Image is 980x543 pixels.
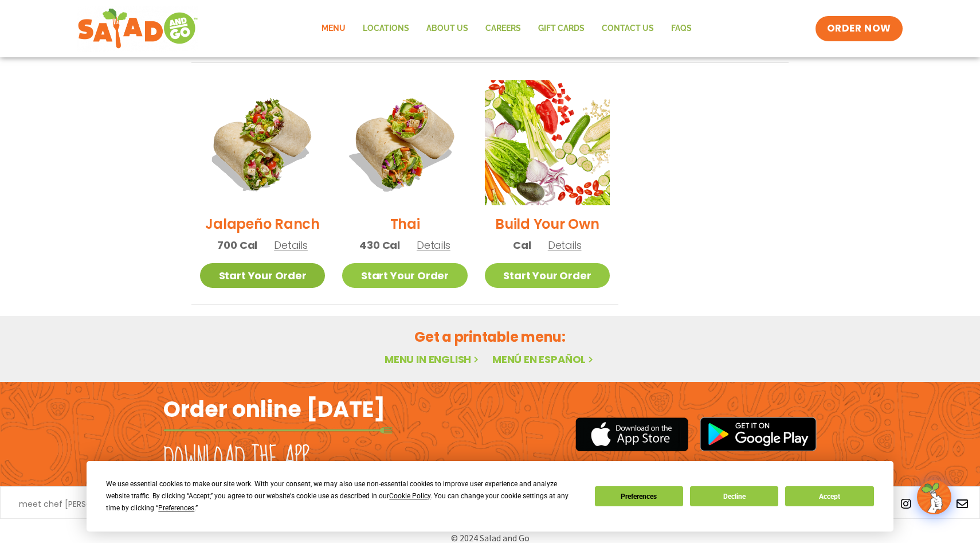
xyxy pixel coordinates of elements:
[477,15,530,42] a: Careers
[417,238,450,252] span: Details
[390,214,420,234] h2: Thai
[593,15,663,42] a: Contact Us
[354,15,418,42] a: Locations
[342,80,467,205] img: Product photo for Thai Wrap
[158,504,194,512] span: Preferences
[700,417,817,451] img: google_play
[663,15,700,42] a: FAQs
[492,352,595,366] a: Menú en español
[418,15,477,42] a: About Us
[827,22,891,36] span: ORDER NOW
[359,237,400,253] span: 430 Cal
[163,427,393,433] img: fork
[106,478,581,514] div: We use essential cookies to make our site work. With your consent, we may also use non-essential ...
[485,263,610,288] a: Start Your Order
[205,214,320,234] h2: Jalapeño Ranch
[918,481,950,513] img: wpChatIcon
[595,486,683,506] button: Preferences
[77,6,198,52] img: new-SAG-logo-768×292
[200,263,325,288] a: Start Your Order
[191,327,789,347] h2: Get a printable menu:
[217,237,257,253] span: 700 Cal
[163,395,385,423] h2: Order online [DATE]
[19,500,128,508] a: meet chef [PERSON_NAME]
[530,15,593,42] a: GIFT CARDS
[785,486,873,506] button: Accept
[548,238,582,252] span: Details
[274,238,308,252] span: Details
[816,16,903,41] a: ORDER NOW
[163,442,309,474] h2: Download the app
[385,352,481,366] a: Menu in English
[87,461,893,532] div: Cookie Consent Prompt
[575,416,688,453] img: appstore
[342,263,467,288] a: Start Your Order
[513,237,531,253] span: Cal
[485,80,610,205] img: Product photo for Build Your Own
[313,15,700,42] nav: Menu
[389,492,430,500] span: Cookie Policy
[200,80,325,205] img: Product photo for Jalapeño Ranch Wrap
[495,214,599,234] h2: Build Your Own
[690,486,778,506] button: Decline
[313,15,354,42] a: Menu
